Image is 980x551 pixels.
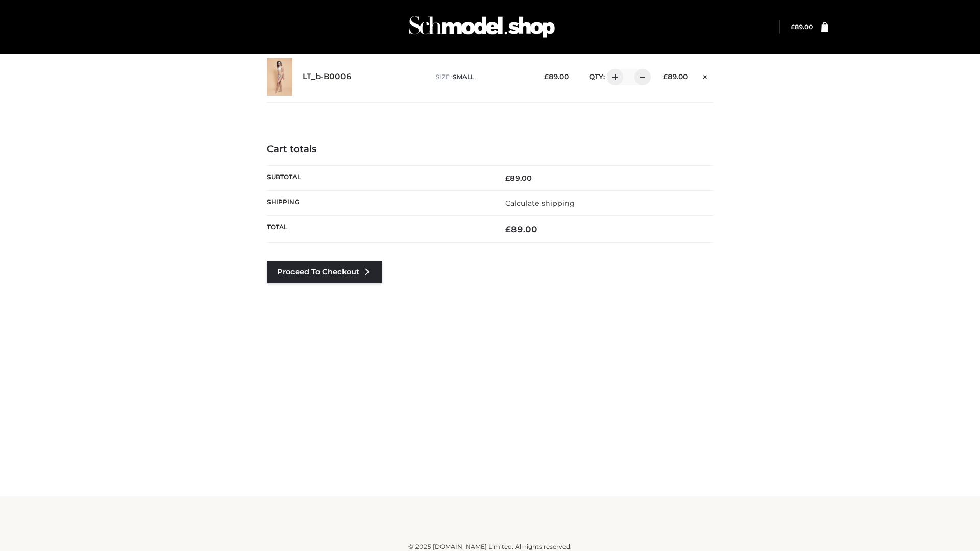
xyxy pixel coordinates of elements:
bdi: 89.00 [505,173,532,183]
span: £ [505,173,510,183]
span: £ [544,72,549,81]
span: £ [791,23,795,31]
bdi: 89.00 [663,72,688,81]
a: Calculate shipping [505,198,575,208]
img: Schmodel Admin 964 [405,7,558,47]
a: Proceed to Checkout [267,261,382,283]
th: Total [267,216,490,243]
a: Remove this item [698,69,713,82]
bdi: 89.00 [505,224,537,234]
div: QTY: [579,69,647,85]
a: LT_b-B0006 [303,72,352,82]
bdi: 89.00 [544,72,569,81]
h4: Cart totals [267,144,713,155]
th: Shipping [267,190,490,215]
th: Subtotal [267,165,490,190]
span: £ [663,72,668,81]
a: £89.00 [791,23,813,31]
bdi: 89.00 [791,23,813,31]
span: SMALL [453,73,474,81]
p: size : [436,72,528,82]
span: £ [505,224,511,234]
